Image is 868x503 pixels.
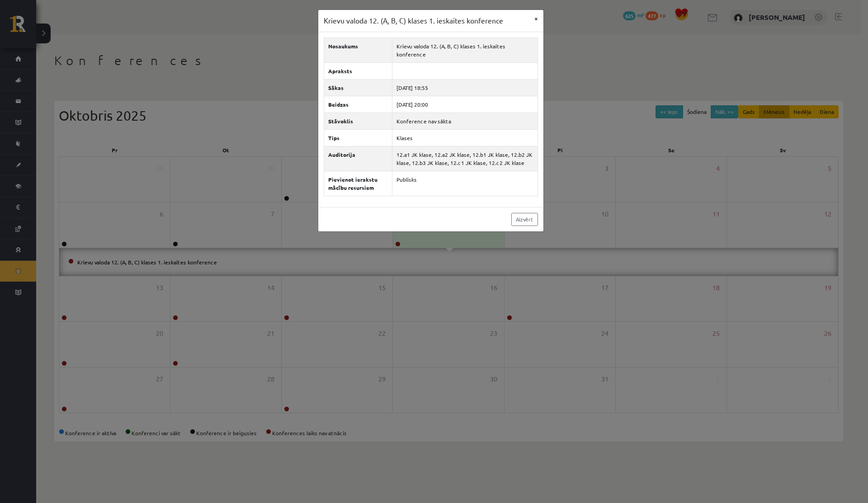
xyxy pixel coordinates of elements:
[392,113,538,129] td: Konference nav sākta
[392,96,538,113] td: [DATE] 20:00
[392,38,538,62] td: Krievu valoda 12. (A, B, C) klases 1. ieskaites konference
[324,62,392,79] th: Apraksts
[324,146,392,171] th: Auditorija
[392,146,538,171] td: 12.a1 JK klase, 12.a2 JK klase, 12.b1 JK klase, 12.b2 JK klase, 12.b3 JK klase, 12.c1 JK klase, 1...
[324,15,503,26] h3: Krievu valoda 12. (A, B, C) klases 1. ieskaites konference
[324,38,392,62] th: Nosaukums
[324,79,392,96] th: Sākas
[324,96,392,113] th: Beidzas
[324,171,392,196] th: Pievienot ierakstu mācību resursiem
[324,113,392,129] th: Stāvoklis
[324,129,392,146] th: Tips
[392,171,538,196] td: Publisks
[529,10,543,27] button: ×
[392,129,538,146] td: Klases
[392,79,538,96] td: [DATE] 18:55
[511,213,538,226] a: Aizvērt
